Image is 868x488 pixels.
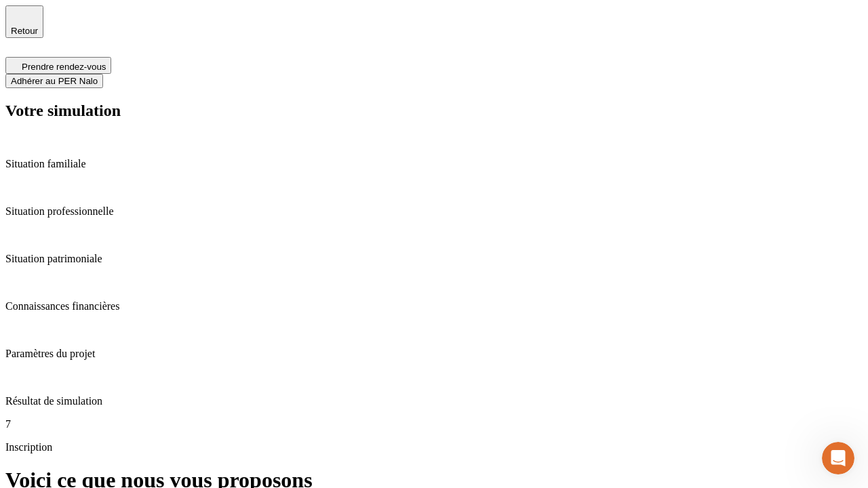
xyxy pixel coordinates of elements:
[5,348,863,360] p: Paramètres du projet
[5,253,863,265] p: Situation patrimoniale
[5,395,863,407] p: Résultat de simulation
[822,442,854,474] iframe: Intercom live chat
[5,5,43,38] button: Retour
[5,300,863,312] p: Connaissances financières
[5,57,111,74] button: Prendre rendez-vous
[5,102,863,120] h2: Votre simulation
[5,74,103,88] button: Adhérer au PER Nalo
[5,441,863,453] p: Inscription
[5,205,863,218] p: Situation professionnelle
[22,62,106,72] span: Prendre rendez-vous
[5,158,863,170] p: Situation familiale
[11,76,98,86] span: Adhérer au PER Nalo
[11,26,38,36] span: Retour
[5,418,863,430] p: 7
